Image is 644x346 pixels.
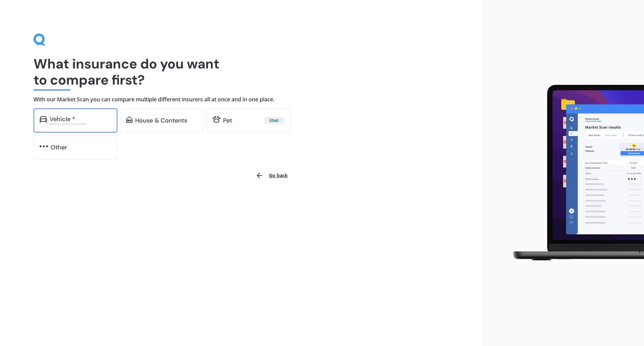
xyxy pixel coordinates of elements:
img: other.81dba5aafe580aa69f38.svg [40,143,48,150]
img: pet.71f96884985775575a0d.svg [213,116,220,123]
div: Other [51,144,67,151]
div: House & Contents [135,117,187,124]
div: Vehicle * [50,116,75,122]
div: Excludes commercial vehicles [50,122,111,125]
h4: With our Market Scan you can compare multiple different insurers all at once and in one place. [34,96,449,103]
img: car.f15378c7a67c060ca3f3.svg [40,116,47,123]
div: Pet [223,117,232,124]
img: Cove.webp [265,117,283,124]
img: laptop.webp [503,81,644,265]
img: home-and-contents.b802091223b8502ef2dd.svg [126,116,132,123]
a: Pet [207,108,290,133]
h1: What insurance do you want to compare first? [34,56,449,88]
button: Go back [252,167,292,184]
